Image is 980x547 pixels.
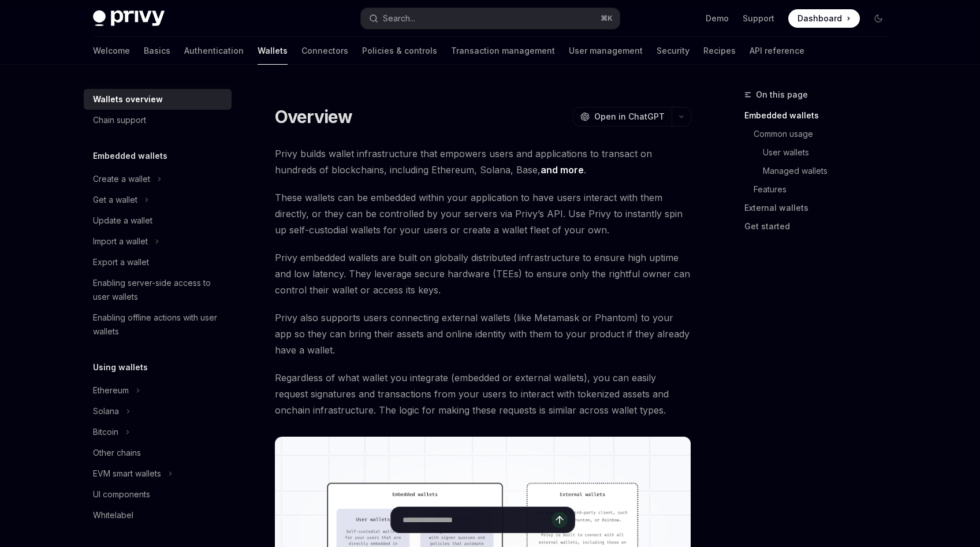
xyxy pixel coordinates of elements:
a: Connectors [301,37,348,65]
div: Solana [93,404,119,418]
button: Toggle EVM smart wallets section [84,463,232,484]
div: Other chains [93,446,141,460]
a: User wallets [744,143,897,162]
a: Basics [144,37,170,65]
a: Embedded wallets [744,106,897,125]
a: Chain support [84,110,232,131]
a: Common usage [744,125,897,143]
div: Get a wallet [93,193,137,207]
button: Open search [361,8,620,29]
a: Demo [706,13,729,24]
span: Regardless of what wallet you integrate (embedded or external wallets), you can easily request si... [275,370,691,418]
div: Chain support [93,113,146,127]
a: UI components [84,484,232,505]
a: Wallets [258,37,288,65]
a: Transaction management [451,37,555,65]
div: Update a wallet [93,214,152,228]
a: Support [743,13,774,24]
button: Send message [552,512,568,528]
button: Toggle Import a wallet section [84,231,232,252]
a: Enabling offline actions with user wallets [84,307,232,342]
span: On this page [756,88,808,102]
a: Managed wallets [744,162,897,180]
div: Enabling offline actions with user wallets [93,311,225,338]
a: External wallets [744,199,897,217]
h5: Embedded wallets [93,149,167,163]
h5: Using wallets [93,360,148,374]
span: Privy embedded wallets are built on globally distributed infrastructure to ensure high uptime and... [275,250,691,298]
a: Policies & controls [362,37,437,65]
button: Toggle Solana section [84,401,232,422]
button: Toggle Get a wallet section [84,189,232,210]
span: Open in ChatGPT [594,111,665,122]
a: Wallets overview [84,89,232,110]
button: Toggle dark mode [869,9,888,28]
div: EVM smart wallets [93,467,161,481]
span: Dashboard [798,13,842,24]
button: Toggle Ethereum section [84,380,232,401]
a: Dashboard [788,9,860,28]
a: Whitelabel [84,505,232,526]
span: ⌘ K [601,14,613,23]
div: UI components [93,488,150,501]
span: Privy also supports users connecting external wallets (like Metamask or Phantom) to your app so t... [275,310,691,358]
div: Create a wallet [93,172,150,186]
button: Open in ChatGPT [573,107,672,126]
button: Toggle Create a wallet section [84,169,232,189]
a: Features [744,180,897,199]
a: Security [657,37,690,65]
span: These wallets can be embedded within your application to have users interact with them directly, ... [275,189,691,238]
a: Recipes [703,37,736,65]
button: Toggle Bitcoin section [84,422,232,442]
a: Other chains [84,442,232,463]
a: Get started [744,217,897,236]
a: User management [569,37,643,65]
div: Import a wallet [93,235,148,248]
a: Export a wallet [84,252,232,273]
h1: Overview [275,106,353,127]
div: Export a wallet [93,255,149,269]
a: Update a wallet [84,210,232,231]
span: Privy builds wallet infrastructure that empowers users and applications to transact on hundreds o... [275,146,691,178]
a: Welcome [93,37,130,65]
div: Whitelabel [93,508,133,522]
a: Authentication [184,37,244,65]
a: and more [541,164,584,176]
div: Enabling server-side access to user wallets [93,276,225,304]
img: dark logo [93,10,165,27]
div: Ethereum [93,384,129,397]
input: Ask a question... [403,507,552,533]
a: Enabling server-side access to user wallets [84,273,232,307]
div: Search... [383,12,415,25]
a: API reference [750,37,804,65]
div: Wallets overview [93,92,163,106]
div: Bitcoin [93,425,118,439]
